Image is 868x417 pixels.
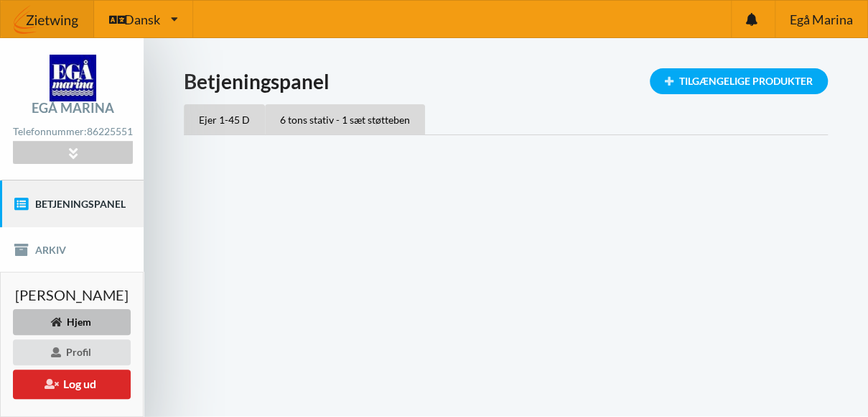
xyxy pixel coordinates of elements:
span: Egå Marina [789,13,852,26]
div: 6 tons stativ - 1 sæt støtteben [265,104,425,134]
div: Hjem [13,309,131,335]
div: Telefonnummer: [13,122,132,142]
div: Tilgængelige Produkter [650,68,828,94]
div: Profil [13,339,131,365]
span: Dansk [124,13,160,26]
div: Egå Marina [32,101,114,114]
button: Log ud [13,370,131,399]
h1: Betjeningspanel [184,68,828,94]
strong: 86225551 [87,125,133,137]
span: [PERSON_NAME] [15,288,129,302]
img: logo [50,55,96,101]
div: Ejer 1-45 D [184,104,265,134]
